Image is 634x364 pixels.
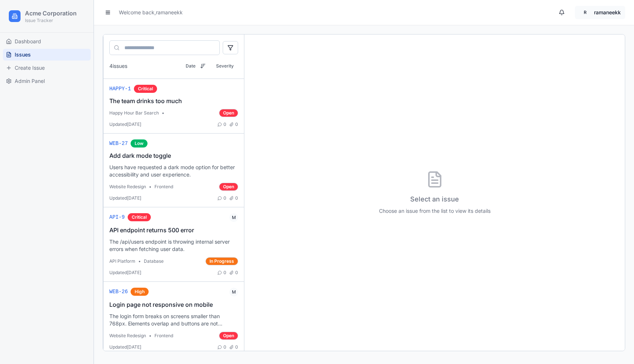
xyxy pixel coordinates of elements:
[379,194,491,204] h3: Select an issue
[109,121,141,127] span: Updated [DATE]
[223,270,226,276] span: 0
[109,313,238,327] p: The login form breaks on screens smaller than 768px. Elements overlap and buttons are not clickable.
[223,344,226,350] span: 0
[131,139,147,148] div: Low
[154,333,173,339] span: Frontend
[109,140,128,147] span: WEB-27
[3,36,91,47] a: Dashboard
[134,85,157,93] div: Critical
[3,75,91,87] a: Admin Panel
[109,164,238,178] p: Users have requested a dark mode option for better accessibility and user experience.
[25,9,85,18] h2: Acme Corporation
[109,152,238,159] h3: Add dark mode toggle
[219,332,238,340] div: Open
[154,184,173,190] span: Frontend
[223,195,226,201] span: 0
[3,62,91,74] a: Create Issue
[229,288,238,296] span: M
[109,238,238,253] p: The /api/users endpoint is throwing internal server errors when fetching user data.
[162,110,164,116] span: •
[144,258,164,264] span: Database
[109,184,146,190] span: Website Redesign
[109,344,141,350] span: Updated [DATE]
[109,85,131,92] span: HAPPY-1
[119,9,183,16] div: Welcome back, ramaneekk
[131,288,149,296] div: High
[109,258,135,264] span: API Platform
[109,270,141,276] span: Updated [DATE]
[235,195,238,201] span: 0
[138,258,141,264] span: •
[3,49,91,61] a: Issues
[223,121,226,127] span: 0
[109,110,159,116] span: Happy Hour Bar Search
[235,344,238,350] span: 0
[219,109,238,117] div: Open
[109,301,238,308] h3: Login page not responsive on mobile
[212,59,238,73] button: Severity
[205,257,238,265] div: In Progress
[229,213,238,222] span: M
[109,226,238,234] h3: API endpoint returns 500 error
[149,333,152,339] span: •
[219,183,238,191] div: Open
[109,97,238,105] h3: The team drinks too much
[149,184,152,190] span: •
[181,59,210,73] button: Date
[235,121,238,127] span: 0
[235,270,238,276] span: 0
[379,207,491,215] p: Choose an issue from the list to view its details
[109,62,127,70] span: 4 issues
[15,51,31,58] span: Issues
[594,9,621,16] span: ramaneekk
[109,195,141,201] span: Updated [DATE]
[15,77,45,85] span: Admin Panel
[575,6,625,19] button: Rramaneekk
[25,18,85,23] p: Issue Tracker
[109,333,146,339] span: Website Redesign
[109,288,128,295] span: WEB-26
[579,7,591,18] span: R
[15,64,45,72] span: Create Issue
[109,214,125,221] span: API-9
[128,213,151,221] div: Critical
[15,38,41,45] span: Dashboard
